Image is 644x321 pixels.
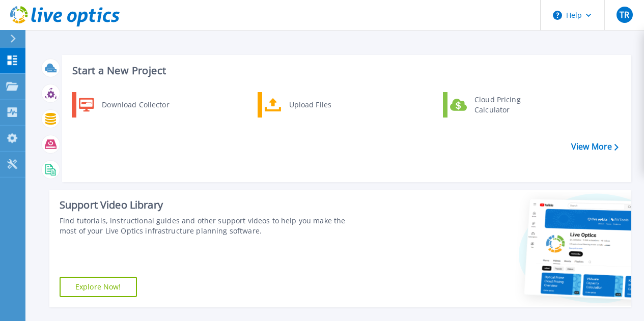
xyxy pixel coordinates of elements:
[258,92,362,118] a: Upload Files
[72,92,176,118] a: Download Collector
[620,11,629,19] span: TR
[571,142,619,152] a: View More
[284,95,359,115] div: Upload Files
[72,65,618,76] h3: Start a New Project
[469,95,545,115] div: Cloud Pricing Calculator
[60,277,137,297] a: Explore Now!
[60,216,362,236] div: Find tutorials, instructional guides and other support videos to help you make the most of your L...
[60,198,362,212] div: Support Video Library
[97,95,174,115] div: Download Collector
[443,92,547,118] a: Cloud Pricing Calculator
